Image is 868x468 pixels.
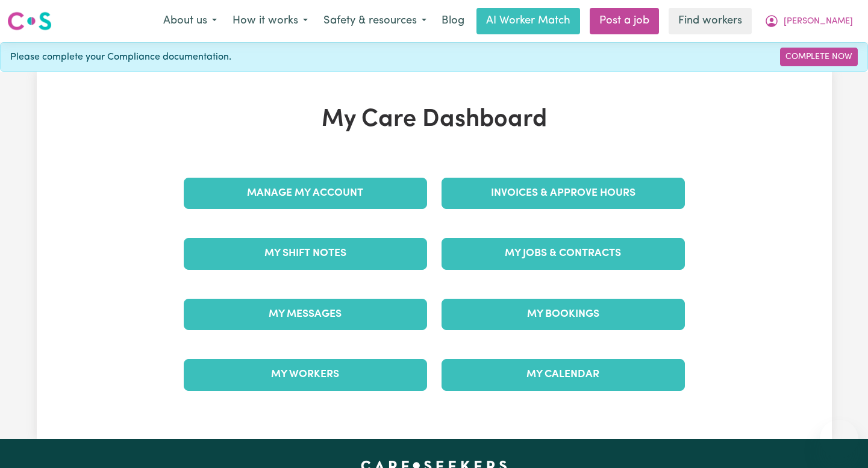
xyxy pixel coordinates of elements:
span: [PERSON_NAME] [784,15,853,28]
a: My Workers [184,359,427,390]
a: Post a job [590,8,659,34]
a: My Messages [184,299,427,330]
span: Please complete your Compliance documentation. [10,50,231,64]
a: AI Worker Match [476,8,580,34]
a: Invoices & Approve Hours [442,178,685,209]
button: About us [155,8,225,34]
button: My Account [757,8,861,34]
iframe: Button to launch messaging window [820,420,858,458]
a: My Bookings [442,299,685,330]
a: My Shift Notes [184,238,427,269]
h1: My Care Dashboard [176,105,692,134]
a: Find workers [669,8,752,34]
button: How it works [225,8,316,34]
a: Manage My Account [184,178,427,209]
a: Careseekers logo [7,7,52,35]
a: My Calendar [442,359,685,390]
img: Careseekers logo [7,10,52,32]
button: Safety & resources [316,8,434,34]
a: Complete Now [780,48,858,66]
a: Blog [434,8,472,34]
a: My Jobs & Contracts [442,238,685,269]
